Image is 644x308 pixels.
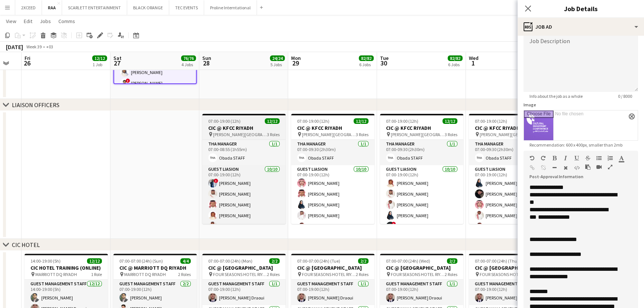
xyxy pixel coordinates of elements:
[181,62,196,67] div: 4 Jobs
[267,132,280,137] span: 3 Roles
[93,62,107,67] div: 1 Job
[469,140,552,165] app-card-role: THA Manager1/107:00-09:30 (2h30m)Obada STAFF
[469,280,552,305] app-card-role: Guest Management Staff1/107:00-19:00 (12h)[PERSON_NAME] Draoui
[3,16,19,26] a: View
[270,62,284,67] div: 5 Jobs
[208,118,241,124] span: 07:00-19:00 (12h)
[475,118,507,124] span: 07:00-19:00 (12h)
[202,55,211,61] span: Sun
[291,114,374,224] app-job-card: 07:00-19:00 (12h)12/12CIC @ KFCC RIYADH [PERSON_NAME][GEOGRAPHIC_DATA]3 RolesTHA Manager1/107:00-...
[392,222,396,226] span: !
[380,280,463,305] app-card-role: Guest Management Staff1/107:00-19:00 (12h)[PERSON_NAME] Draoui
[380,165,463,288] app-card-role: Guest Liasion10/1007:00-19:00 (12h)[PERSON_NAME][PERSON_NAME][PERSON_NAME][PERSON_NAME]![PERSON_N...
[124,272,166,277] span: MARRIOTT DQ RIYADH
[37,16,54,26] a: Jobs
[62,0,127,15] button: SCARLETT ENTERTAINMENT
[480,132,534,137] span: [PERSON_NAME][GEOGRAPHIC_DATA]
[127,0,169,15] button: BLACK ORANGE
[126,78,130,83] span: !
[448,62,462,67] div: 6 Jobs
[585,164,590,170] button: Paste as plain text
[30,258,61,264] span: 14:00-19:00 (5h)
[202,280,286,305] app-card-role: Guest Management Staff1/107:00-19:00 (12h)[PERSON_NAME] Draoui
[619,155,624,161] button: Text Color
[202,165,286,288] app-card-role: Guest Liasion10/1007:00-19:00 (12h)![PERSON_NAME][PERSON_NAME][PERSON_NAME][PERSON_NAME][PERSON_N...
[297,118,329,124] span: 07:00-19:00 (12h)
[55,16,78,26] a: Comms
[112,59,122,67] span: 27
[608,164,613,170] button: Fullscreen
[25,55,30,61] span: Fri
[214,179,218,183] span: !
[291,125,374,131] h3: CIC @ KFCC RIYADH
[202,114,286,224] app-job-card: 07:00-19:00 (12h)12/12CIC @ KFCC RIYADH [PERSON_NAME][GEOGRAPHIC_DATA]3 RolesTHA Manager1/107:00-...
[380,55,389,61] span: Tue
[596,155,602,161] button: Unordered List
[290,59,301,67] span: 29
[552,165,557,171] button: Horizontal Line
[518,18,644,36] div: Job Ad
[42,0,62,15] button: RAA
[552,155,557,161] button: Bold
[181,55,196,61] span: 76/76
[469,114,552,224] app-job-card: 07:00-19:00 (12h)12/12CIC @ KFCC RIYADH [PERSON_NAME][GEOGRAPHIC_DATA]3 RolesTHA Manager1/107:00-...
[518,4,644,13] h3: Job Details
[119,258,163,264] span: 07:00-07:00 (24h) (Sun)
[391,132,445,137] span: [PERSON_NAME][GEOGRAPHIC_DATA]
[23,59,30,67] span: 26
[358,258,368,264] span: 2/2
[359,55,374,61] span: 82/82
[447,258,457,264] span: 2/2
[6,18,16,25] span: View
[563,165,568,171] button: Clear Formatting
[180,258,191,264] span: 4/4
[291,55,301,61] span: Mon
[12,101,59,109] div: LIAISON OFFICERS
[46,44,53,49] div: +03
[169,0,204,15] button: TEC EVENTS
[302,132,356,137] span: [PERSON_NAME][GEOGRAPHIC_DATA]
[204,0,257,15] button: Proline Interntational
[475,258,519,264] span: 07:00-07:00 (24h) (Thu)
[213,272,267,277] span: FOUR SEASONS HOTEL RIYADH
[574,165,579,171] button: HTML Code
[265,118,280,124] span: 12/12
[354,118,368,124] span: 12/12
[113,264,197,271] h3: CIC @ MARRIOTT DQ RIYADH
[386,258,430,264] span: 07:00-07:00 (24h) (Wed)
[563,155,568,161] button: Italic
[480,272,534,277] span: FOUR SEASONS HOTEL RIYADH
[541,155,546,161] button: Redo
[380,264,463,271] h3: CIC @ [GEOGRAPHIC_DATA]
[92,55,107,61] span: 12/12
[25,264,108,271] h3: CIC HOTEL TRAINING (ONLINE)
[356,132,368,137] span: 3 Roles
[267,272,280,277] span: 2 Roles
[202,125,286,131] h3: CIC @ KFCC RIYADH
[208,258,252,264] span: 07:00-07:00 (24h) (Mon)
[359,62,373,67] div: 6 Jobs
[380,140,463,165] app-card-role: THA Manager1/107:00-09:30 (2h30m)Obada STAFF
[291,140,374,165] app-card-role: THA Manager1/107:00-09:30 (2h30m)Obada STAFF
[291,280,374,305] app-card-role: Guest Management Staff1/107:00-19:00 (12h)[PERSON_NAME] Draoui
[58,18,75,25] span: Comms
[25,44,43,49] span: Week 39
[529,155,535,161] button: Undo
[445,132,457,137] span: 3 Roles
[12,241,40,248] div: CIC HOTEL
[380,114,463,224] div: 07:00-19:00 (12h)12/12CIC @ KFCC RIYADH [PERSON_NAME][GEOGRAPHIC_DATA]3 RolesTHA Manager1/107:00-...
[524,93,589,99] span: Info about the job as a whole
[6,43,23,51] div: [DATE]
[469,264,552,271] h3: CIC @ [GEOGRAPHIC_DATA]
[21,16,35,26] a: Edit
[386,118,418,124] span: 07:00-19:00 (12h)
[302,272,356,277] span: FOUR SEASONS HOTEL RIYADH
[469,55,479,61] span: Wed
[585,155,590,161] button: Strikethrough
[448,55,463,61] span: 82/82
[213,132,267,137] span: [PERSON_NAME][GEOGRAPHIC_DATA]
[178,272,191,277] span: 2 Roles
[24,18,32,25] span: Edit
